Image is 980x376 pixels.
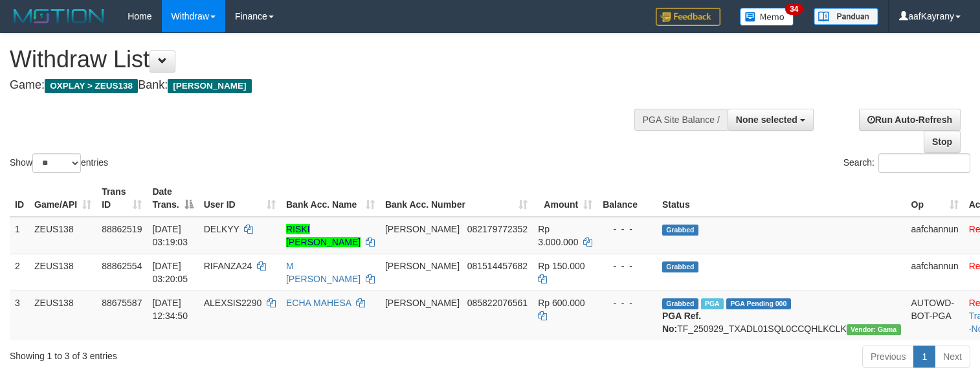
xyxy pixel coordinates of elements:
[906,217,964,254] td: aafchannun
[10,6,108,26] img: MOTION_logo.png
[10,180,29,217] th: ID
[204,224,239,234] span: DELKYY
[467,261,528,271] span: Copy 081514457682 to clipboard
[862,346,914,368] a: Previous
[935,346,970,368] a: Next
[843,153,970,173] label: Search:
[10,47,640,72] h1: Withdraw List
[603,223,652,236] div: - - -
[467,298,528,308] span: Copy 085822076561 to clipboard
[281,180,380,217] th: Bank Acc. Name: activate to sort column ascending
[102,298,142,308] span: 88675587
[785,3,803,15] span: 34
[656,8,720,26] img: Feedback.jpg
[906,254,964,291] td: aafchannun
[657,291,906,340] td: TF_250929_TXADL01SQL0CCQHLKCLK
[102,224,142,234] span: 88862519
[96,180,147,217] th: Trans ID: activate to sort column ascending
[10,79,640,92] h4: Game: Bank:
[45,79,138,93] span: OXPLAY > ZEUS138
[634,109,728,131] div: PGA Site Balance /
[102,261,142,271] span: 88862554
[913,346,935,368] a: 1
[152,224,188,247] span: [DATE] 03:19:03
[657,180,906,217] th: Status
[32,153,81,173] select: Showentries
[385,224,460,234] span: [PERSON_NAME]
[152,298,188,321] span: [DATE] 12:34:50
[906,180,964,217] th: Op: activate to sort column ascending
[538,224,578,247] span: Rp 3.000.000
[29,217,96,254] td: ZEUS138
[29,254,96,291] td: ZEUS138
[10,291,29,340] td: 3
[662,311,701,334] b: PGA Ref. No:
[662,225,698,236] span: Grabbed
[286,261,361,284] a: M [PERSON_NAME]
[859,109,961,131] a: Run Auto-Refresh
[603,260,652,272] div: - - -
[906,291,964,340] td: AUTOWD-BOT-PGA
[847,324,901,335] span: Vendor URL: https://trx31.1velocity.biz
[199,180,281,217] th: User ID: activate to sort column ascending
[29,180,96,217] th: Game/API: activate to sort column ascending
[152,261,188,284] span: [DATE] 03:20:05
[662,261,698,272] span: Grabbed
[168,79,251,93] span: [PERSON_NAME]
[10,153,108,173] label: Show entries
[10,217,29,254] td: 1
[726,298,791,309] span: PGA Pending
[728,109,814,131] button: None selected
[740,8,794,26] img: Button%20Memo.svg
[286,224,361,247] a: RISKI [PERSON_NAME]
[385,261,460,271] span: [PERSON_NAME]
[204,261,252,271] span: RIFANZA24
[204,298,262,308] span: ALEXSIS2290
[736,115,797,125] span: None selected
[597,180,657,217] th: Balance
[467,224,528,234] span: Copy 082179772352 to clipboard
[10,254,29,291] td: 2
[701,298,724,309] span: Marked by aafpengsreynich
[924,131,961,153] a: Stop
[878,153,970,173] input: Search:
[538,261,585,271] span: Rp 150.000
[380,180,533,217] th: Bank Acc. Number: activate to sort column ascending
[286,298,351,308] a: ECHA MAHESA
[814,8,878,25] img: panduan.png
[662,298,698,309] span: Grabbed
[29,291,96,340] td: ZEUS138
[533,180,597,217] th: Amount: activate to sort column ascending
[603,296,652,309] div: - - -
[147,180,198,217] th: Date Trans.: activate to sort column descending
[385,298,460,308] span: [PERSON_NAME]
[538,298,585,308] span: Rp 600.000
[10,344,399,362] div: Showing 1 to 3 of 3 entries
